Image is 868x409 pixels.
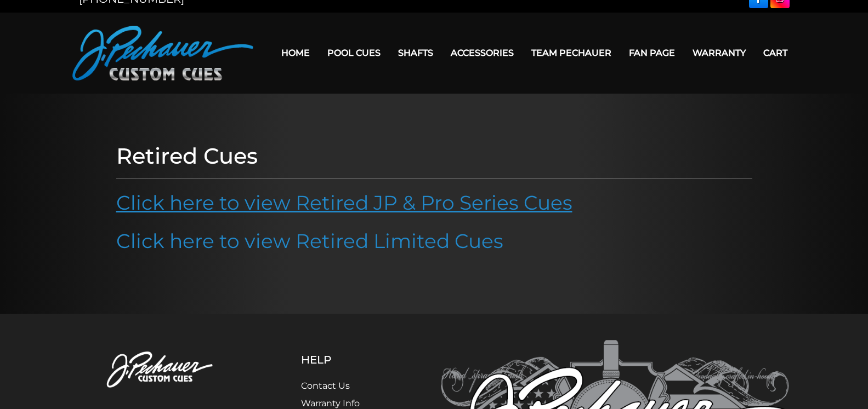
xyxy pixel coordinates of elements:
[684,39,754,67] a: Warranty
[301,398,360,408] a: Warranty Info
[301,381,350,391] a: Contact Us
[116,143,752,169] h1: Retired Cues
[754,39,796,67] a: Cart
[523,39,620,67] a: Team Pechauer
[389,39,442,67] a: Shafts
[319,39,389,67] a: Pool Cues
[79,340,247,401] img: Pechauer Custom Cues
[301,353,386,366] h5: Help
[72,26,253,80] img: Pechauer Custom Cues
[273,39,319,67] a: Home
[620,39,684,67] a: Fan Page
[442,39,523,67] a: Accessories
[116,191,572,215] a: Click here to view Retired JP & Pro Series Cues
[116,229,503,253] a: Click here to view Retired Limited Cues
